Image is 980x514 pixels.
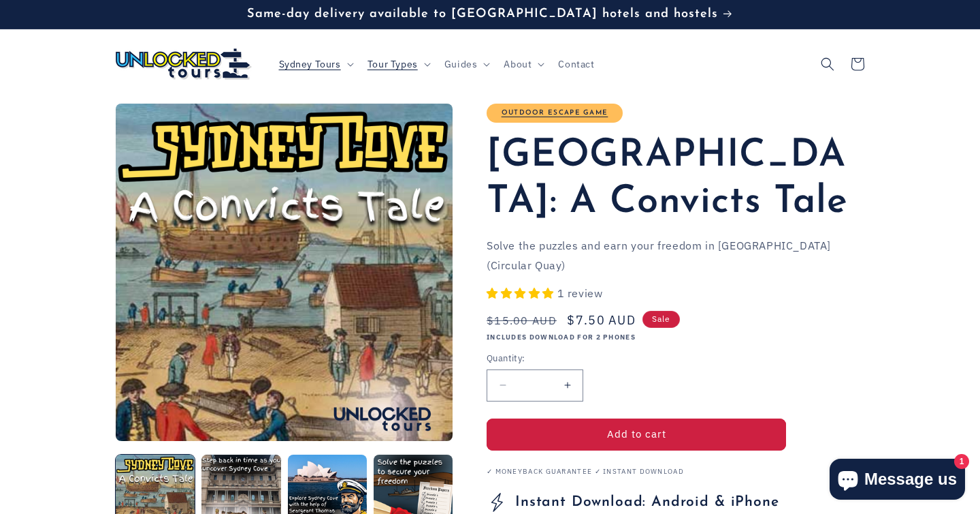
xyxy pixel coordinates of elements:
p: ✓ Moneyback Guarantee ✓ Instant Download [487,468,864,476]
span: 1 review [557,286,603,300]
summary: Guides [436,50,496,78]
strong: Instant Download: Android & iPhone [515,495,779,509]
a: Outdoor Escape Game [502,109,608,117]
a: Contact [550,50,602,78]
a: Unlocked Tours [111,43,257,85]
span: 5.00 stars [487,286,557,300]
summary: Sydney Tours [271,50,359,78]
summary: Search [813,49,843,79]
img: Unlocked Tours [116,48,252,80]
inbox-online-store-chat: Shopify online store chat [826,459,969,503]
span: Tour Types [367,58,418,70]
span: $7.50 AUD [567,311,636,329]
summary: About [495,50,550,78]
span: Sydney Tours [279,58,341,70]
span: Sale [642,311,680,328]
button: Add to cart [487,419,786,451]
s: $15.00 AUD [487,312,557,329]
span: Contact [558,58,594,70]
h1: [GEOGRAPHIC_DATA]: A Convicts Tale [487,133,864,226]
strong: INCLUDES DOWNLOAD FOR 2 PHONES [487,333,636,342]
span: Guides [444,58,478,70]
p: Solve the puzzles and earn your freedom in [GEOGRAPHIC_DATA] (Circular Quay) [487,236,864,275]
span: Same-day delivery available to [GEOGRAPHIC_DATA] hotels and hostels [247,7,718,20]
span: About [504,58,532,70]
label: Quantity: [487,352,786,365]
summary: Tour Types [359,50,436,78]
